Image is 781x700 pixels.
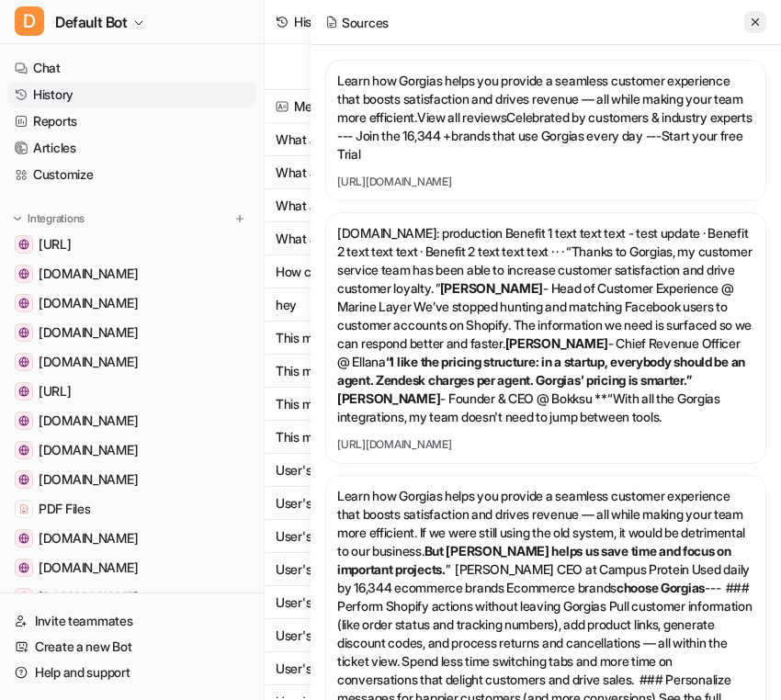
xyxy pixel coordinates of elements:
[39,412,138,430] span: [DOMAIN_NAME]
[417,109,507,125] a: View all reviews
[39,294,138,312] span: [DOMAIN_NAME]
[18,503,29,514] img: PDF Files
[276,454,536,487] p: User's message to you is: Check @React-mentions alternatives update Check Figma @eesel AI designs...
[39,353,138,371] span: [DOMAIN_NAME]
[276,520,536,553] p: User's message to you is: check @React-mentions alternatives update @New ticket test @Error <span...
[39,529,138,548] span: [DOMAIN_NAME]
[7,467,256,492] a: www.atlassian.com[DOMAIN_NAME]
[39,470,138,489] span: [DOMAIN_NAME]
[337,543,731,577] strong: But [PERSON_NAME] helps us save time and focus on important projects.
[28,211,85,226] p: Integrations
[39,588,138,606] span: [DOMAIN_NAME]
[337,224,754,426] p: [DOMAIN_NAME]: production Benefit 1 text text text - test update · Benefit 2 text text text · Ben...
[18,268,29,279] img: meet.google.com
[7,408,256,434] a: chatgpt.com[DOMAIN_NAME]
[337,390,440,406] strong: [PERSON_NAME]
[7,135,256,161] a: Articles
[233,212,246,225] img: menu_add.svg
[7,261,256,287] a: meet.google.com[DOMAIN_NAME]
[39,235,72,254] span: [URL]
[18,298,29,309] img: github.com
[276,255,449,288] p: How can I book a CX audit slot?
[7,608,256,634] a: Invite teammates
[276,288,297,322] p: hey
[18,386,29,397] img: dashboard.eesel.ai
[18,474,29,485] img: www.atlassian.com
[55,9,128,35] span: Default Bot
[7,320,256,345] a: gorgiasio.webflow.io[DOMAIN_NAME]
[7,660,256,685] a: Help and support
[276,553,536,586] p: User's message to you is: cehck @React-mentions alternatives update sdf @ENG-2299 Experiment with...
[440,280,543,296] strong: [PERSON_NAME]
[7,496,256,522] a: PDF FilesPDF Files
[337,437,754,452] a: [URL][DOMAIN_NAME]
[276,487,536,520] p: User's message to you is: check @React-mentions alternatives update hello @eesel AI designs [[DAT...
[18,327,29,338] img: gorgiasio.webflow.io
[337,72,754,164] p: Learn how Gorgias helps you provide a seamless customer experience that boosts satisfaction and d...
[7,162,256,187] a: Customize
[7,378,256,404] a: dashboard.eesel.ai[URL]
[18,415,29,426] img: chatgpt.com
[15,6,44,36] span: D
[18,239,29,250] img: www.eesel.ai
[272,90,587,123] span: Message
[325,13,389,32] h2: Sources
[18,562,29,573] img: www.example.com
[276,222,496,255] p: What are the benefits of using Gorgias?
[7,231,256,257] a: www.eesel.ai[URL]
[276,619,536,652] p: User's message to you is: check site @React-mentions alternatives update <span style="background:...
[11,212,24,225] img: expand menu
[39,500,90,518] span: PDF Files
[276,123,496,156] p: What are the benefits of using Gorgias?
[7,290,256,316] a: github.com[DOMAIN_NAME]
[617,580,705,595] strong: choose Gorgias
[276,388,536,421] p: This message originated from: email, with tags: ----- mango information, give me mango info
[39,559,138,577] span: [DOMAIN_NAME]
[276,355,536,388] p: This message originated from: email, with tags: ----- Description for Gorgias internal ai agent r...
[18,533,29,544] img: faq.heartandsoil.co
[39,382,72,401] span: [URL]
[276,421,536,454] p: This message originated from: email, with tags: ----- mango information, give me mango info
[337,175,754,189] a: [URL][DOMAIN_NAME]
[7,584,256,610] a: www.intercom.com[DOMAIN_NAME]
[39,441,138,459] span: [DOMAIN_NAME]
[18,356,29,367] img: amplitude.com
[505,335,608,351] strong: [PERSON_NAME]
[276,586,536,619] p: User's message to you is: check @React-mentions alternatives update hey
[7,525,256,551] a: faq.heartandsoil.co[DOMAIN_NAME]
[337,128,743,162] a: Start your free Trial
[7,437,256,463] a: www.figma.com[DOMAIN_NAME]
[18,592,29,603] img: www.intercom.com
[337,354,745,388] strong: “I like the pricing structure: in a startup, everybody should be an agent. Zendesk charges per ag...
[276,652,536,685] p: User's message to you is: check @React-mentions alternatives update <span style="background: #F1F...
[7,349,256,375] a: amplitude.com[DOMAIN_NAME]
[39,323,138,342] span: [DOMAIN_NAME]
[7,55,256,81] a: Chat
[276,156,496,189] p: What are the benefits of using Gorgias?
[7,555,256,581] a: www.example.com[DOMAIN_NAME]
[18,445,29,456] img: www.figma.com
[39,265,138,283] span: [DOMAIN_NAME]
[7,634,256,660] a: Create a new Bot
[276,322,536,355] p: This message originated from: email, with tags: ----- Description for Gorgias for. external reply
[7,82,256,107] a: History
[294,12,334,31] div: History
[7,209,90,228] button: Integrations
[7,108,256,134] a: Reports
[276,189,496,222] p: What are the benefits of using Gorgias?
